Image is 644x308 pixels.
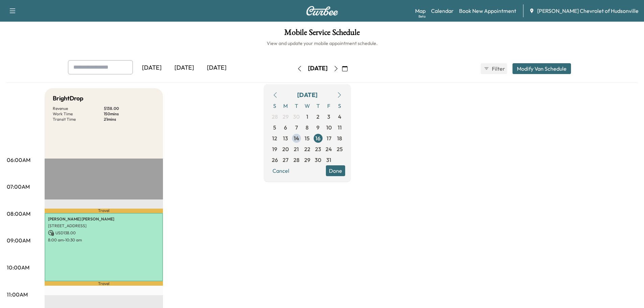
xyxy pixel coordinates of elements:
img: Curbee Logo [306,6,338,16]
span: Filter [492,65,504,73]
span: T [313,100,324,111]
span: 24 [326,145,332,153]
p: 11:00AM [7,290,28,299]
span: 12 [272,134,277,142]
p: 150 mins [104,111,155,117]
div: Beta [419,14,426,19]
span: 14 [294,134,299,142]
p: $ 138.00 [104,106,155,111]
span: W [302,100,313,111]
p: 06:00AM [7,156,30,164]
p: Work Time [53,111,104,117]
button: Done [326,165,345,176]
span: 5 [273,123,276,132]
h5: BrightDrop [53,94,84,103]
span: 28 [272,113,278,121]
p: 8:00 am - 10:30 am [48,237,160,243]
span: 13 [283,134,288,142]
span: 29 [283,113,289,121]
span: 29 [304,156,310,164]
span: 9 [316,123,319,132]
div: [DATE] [136,60,168,76]
p: Transit Time [53,117,104,122]
a: MapBeta [415,7,426,15]
span: 6 [284,123,287,132]
button: Cancel [269,165,292,176]
span: 22 [304,145,310,153]
span: 3 [327,113,330,121]
span: 25 [337,145,343,153]
p: [PERSON_NAME] [PERSON_NAME] [48,216,160,222]
p: 07:00AM [7,183,30,191]
span: 4 [338,113,341,121]
div: [DATE] [308,64,328,73]
span: 23 [315,145,321,153]
a: Book New Appointment [459,7,516,15]
p: 08:00AM [7,210,30,218]
span: 19 [272,145,277,153]
span: 27 [283,156,288,164]
span: 30 [293,113,300,121]
h6: View and update your mobile appointment schedule. [7,40,637,47]
span: 20 [282,145,289,153]
h1: Mobile Service Schedule [7,28,637,40]
p: 21 mins [104,117,155,122]
button: Modify Van Schedule [512,63,571,74]
button: Filter [481,63,507,74]
span: 31 [326,156,331,164]
p: 10:00AM [7,263,29,271]
span: M [280,100,291,111]
div: [DATE] [168,60,200,76]
div: [DATE] [297,90,317,100]
span: 8 [306,123,309,132]
a: Calendar [431,7,454,15]
span: 21 [294,145,299,153]
p: 09:00AM [7,236,30,244]
span: 17 [327,134,331,142]
span: T [291,100,302,111]
span: 1 [306,113,308,121]
span: 18 [337,134,342,142]
span: 10 [326,123,332,132]
span: 7 [295,123,298,132]
span: [PERSON_NAME] Chevrolet of Hudsonville [537,7,639,15]
span: 2 [316,113,319,121]
span: 11 [338,123,342,132]
p: USD 138.00 [48,230,160,236]
span: S [269,100,280,111]
div: [DATE] [200,60,233,76]
span: S [334,100,345,111]
p: Travel [45,281,163,286]
span: 26 [272,156,278,164]
p: Revenue [53,106,104,111]
p: [STREET_ADDRESS] [48,223,160,229]
span: 15 [305,134,310,142]
span: 16 [315,134,320,142]
span: 28 [293,156,300,164]
span: F [324,100,334,111]
span: 30 [315,156,321,164]
p: Travel [45,209,163,213]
